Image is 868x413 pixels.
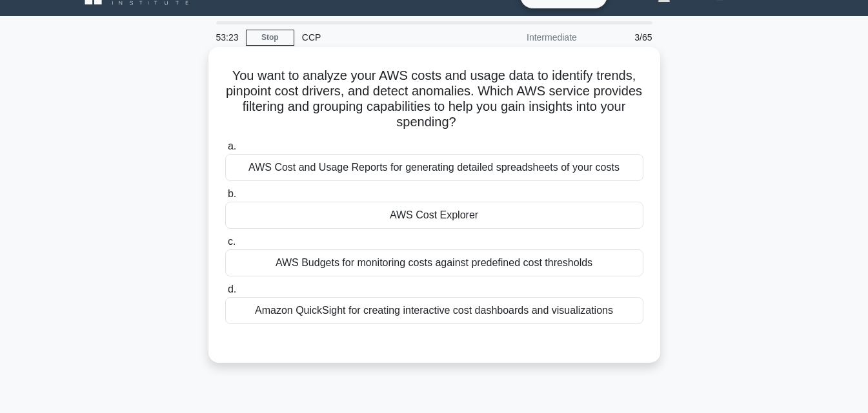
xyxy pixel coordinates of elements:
span: b. [228,188,236,199]
div: Intermediate [472,24,585,50]
div: CCP [294,24,472,50]
div: 53:23 [208,24,246,50]
span: a. [228,140,236,151]
div: AWS Cost Explorer [225,202,643,229]
h5: You want to analyze your AWS costs and usage data to identify trends, pinpoint cost drivers, and ... [224,68,645,131]
span: d. [228,283,236,294]
div: AWS Budgets for monitoring costs against predefined cost thresholds [225,249,643,276]
a: Stop [246,30,294,46]
div: Amazon QuickSight for creating interactive cost dashboards and visualizations [225,297,643,324]
div: 3/65 [585,24,660,50]
span: c. [228,236,236,247]
div: AWS Cost and Usage Reports for generating detailed spreadsheets of your costs [225,154,643,181]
